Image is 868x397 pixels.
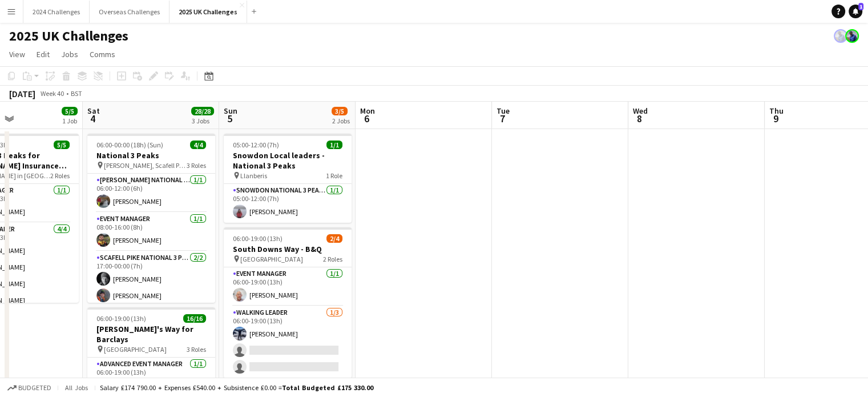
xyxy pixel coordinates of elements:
app-user-avatar: Andy Baker [845,29,859,43]
a: View [5,47,30,62]
a: Edit [32,47,54,62]
span: Total Budgeted £175 330.00 [282,383,373,392]
span: Edit [37,49,50,59]
div: Salary £174 790.00 + Expenses £540.00 + Subsistence £0.00 = [100,383,373,392]
div: BST [71,89,82,98]
button: Budgeted [6,382,53,394]
span: 1 [858,3,863,10]
div: [DATE] [9,88,35,99]
h1: 2025 UK Challenges [9,27,128,45]
button: 2024 Challenges [23,1,90,23]
a: Comms [85,47,120,62]
span: Comms [90,49,115,59]
a: Jobs [56,47,83,62]
span: All jobs [63,383,90,392]
span: Jobs [61,49,78,59]
app-user-avatar: Andy Baker [834,29,847,43]
button: Overseas Challenges [90,1,169,23]
button: 2025 UK Challenges [169,1,247,23]
span: View [9,49,25,59]
span: Budgeted [18,384,51,392]
a: 1 [849,5,862,18]
span: Week 40 [38,89,66,98]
